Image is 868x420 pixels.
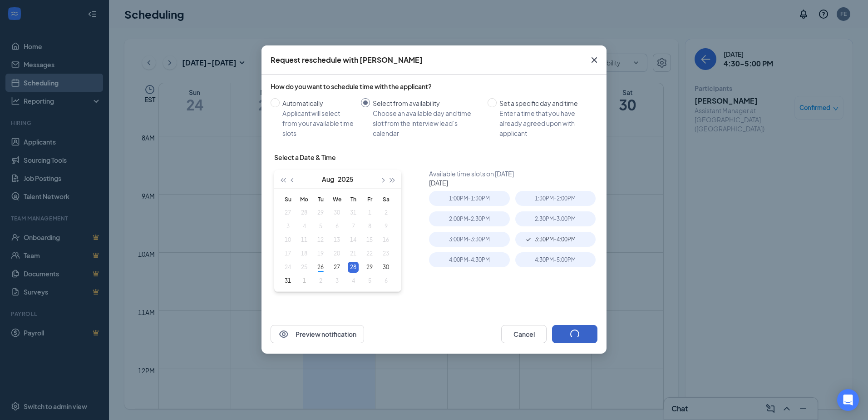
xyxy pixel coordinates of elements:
[429,211,509,226] div: 2:00PM - 2:30PM
[378,260,394,274] td: 2025-08-30
[329,260,345,274] td: 2025-08-27
[296,192,312,206] th: Mo
[361,192,378,206] th: Fr
[315,262,326,273] div: 26
[364,262,375,273] div: 29
[515,191,596,206] div: 1:30PM - 2:00PM
[278,329,289,340] svg: Eye
[501,325,547,343] button: Cancel
[582,45,607,75] button: Close
[338,170,354,188] button: 2025
[499,108,590,138] div: Enter a time that you have already agreed upon with applicant
[429,232,509,247] div: 3:00PM - 3:30PM
[280,274,296,288] td: 2025-08-31
[296,274,312,288] td: 2025-09-01
[361,260,378,274] td: 2025-08-29
[373,108,480,138] div: Choose an available day and time slot from the interview lead’s calendar
[312,192,329,206] th: Tu
[515,211,596,226] div: 2:30PM - 3:00PM
[429,252,509,267] div: 4:00PM - 4:30PM
[271,55,423,65] div: Request reschedule with [PERSON_NAME]
[280,192,296,206] th: Su
[299,275,310,286] div: 1
[282,275,293,286] div: 31
[322,170,334,188] button: Aug
[837,389,859,411] div: Open Intercom Messenger
[515,252,596,267] div: 4:30PM - 5:00PM
[429,169,601,178] div: Available time slots on [DATE]
[429,191,509,206] div: 1:00PM - 1:30PM
[525,236,532,243] svg: Checkmark
[312,260,329,274] td: 2025-08-26
[329,192,345,206] th: We
[271,82,597,91] div: How do you want to schedule time with the applicant?
[515,232,596,247] div: 3:30PM - 4:00PM
[274,153,336,162] div: Select a Date & Time
[589,55,600,65] svg: Cross
[345,192,361,206] th: Th
[373,98,480,108] div: Select from availability
[380,262,391,273] div: 30
[331,262,342,273] div: 27
[348,262,359,273] div: 28
[282,108,354,138] div: Applicant will select from your available time slots
[345,260,361,274] td: 2025-08-28
[378,192,394,206] th: Sa
[282,98,354,108] div: Automatically
[499,98,590,108] div: Set a specific day and time
[429,178,601,187] div: [DATE]
[271,325,364,343] button: EyePreview notification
